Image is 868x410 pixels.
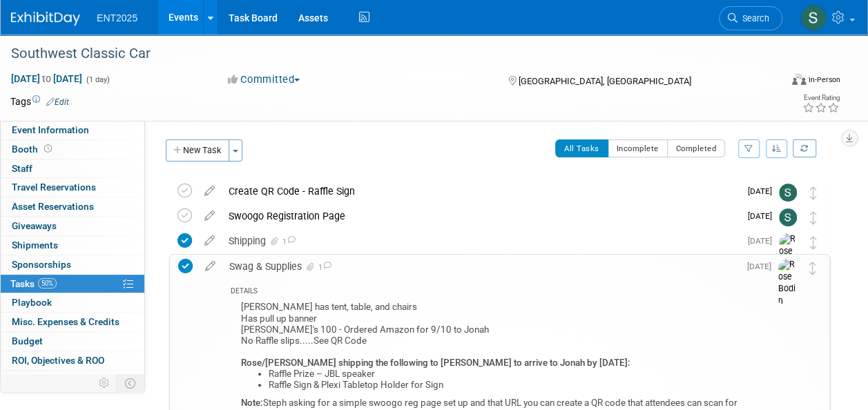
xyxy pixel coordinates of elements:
[41,144,55,154] span: Booth not reserved yet
[40,73,53,84] span: to
[810,236,817,249] i: Move task
[198,260,222,273] a: edit
[70,374,81,384] span: 2
[1,140,144,159] a: Booth
[719,6,782,30] a: Search
[792,74,806,85] img: Format-Inperson.png
[748,236,779,246] span: [DATE]
[222,204,740,228] div: Swoogo Registration Page
[241,358,630,368] b: Rose/[PERSON_NAME] shipping the following to [PERSON_NAME] to arrive to Jonah by [DATE]:
[12,240,58,251] span: Shipments
[1,178,144,197] a: Travel Reservations
[1,236,144,255] a: Shipments
[747,262,778,271] span: [DATE]
[222,255,739,278] div: Swag & Supplies
[166,139,229,162] button: New Task
[808,75,840,85] div: In-Person
[231,286,739,298] div: DETAILS
[1,217,144,235] a: Giveaways
[720,72,840,92] div: Event Format
[241,398,263,408] b: Note:
[12,316,119,327] span: Misc. Expenses & Credits
[793,139,816,157] a: Refresh
[810,211,817,224] i: Move task
[316,263,331,272] span: 1
[12,182,96,193] span: Travel Reservations
[85,75,110,84] span: (1 day)
[810,186,817,199] i: Move task
[269,369,739,380] li: Raffle Prize – JBL speaker
[197,235,222,247] a: edit
[12,220,57,231] span: Giveaways
[809,262,816,275] i: Move task
[269,380,739,391] li: Raffle Sign & Plexi Tabletop Holder for Sign
[12,297,52,308] span: Playbook
[1,371,144,389] a: Attachments2
[608,139,668,157] button: Incomplete
[222,179,740,203] div: Create QR Code - Raffle Sign
[12,144,55,155] span: Booth
[1,197,144,216] a: Asset Reservations
[779,233,800,282] img: Rose Bodin
[12,124,89,135] span: Event Information
[10,72,83,85] span: [DATE] [DATE]
[12,201,94,212] span: Asset Reservations
[1,255,144,274] a: Sponsorships
[12,335,43,346] span: Budget
[11,12,80,26] img: ExhibitDay
[737,13,769,23] span: Search
[12,163,32,174] span: Staff
[802,95,840,101] div: Event Rating
[519,76,691,86] span: [GEOGRAPHIC_DATA], [GEOGRAPHIC_DATA]
[117,374,145,392] td: Toggle Event Tabs
[97,12,137,23] span: ENT2025
[197,185,222,197] a: edit
[46,97,69,107] a: Edit
[12,259,71,270] span: Sponsorships
[197,210,222,222] a: edit
[6,41,769,66] div: Southwest Classic Car
[800,5,827,31] img: Stephanie Silva
[12,355,104,366] span: ROI, Objectives & ROO
[12,374,81,385] span: Attachments
[10,95,69,108] td: Tags
[748,186,779,196] span: [DATE]
[223,72,305,87] button: Committed
[778,259,799,308] img: Rose Bodin
[1,121,144,139] a: Event Information
[222,229,740,253] div: Shipping
[748,211,779,221] span: [DATE]
[1,332,144,351] a: Budget
[779,184,797,202] img: Stephanie Silva
[555,139,608,157] button: All Tasks
[1,159,144,178] a: Staff
[280,237,296,246] span: 1
[1,275,144,293] a: Tasks50%
[10,278,57,289] span: Tasks
[93,374,117,392] td: Personalize Event Tab Strip
[779,208,797,226] img: Stephanie Silva
[1,351,144,370] a: ROI, Objectives & ROO
[667,139,726,157] button: Completed
[1,293,144,312] a: Playbook
[1,313,144,331] a: Misc. Expenses & Credits
[38,278,57,289] span: 50%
